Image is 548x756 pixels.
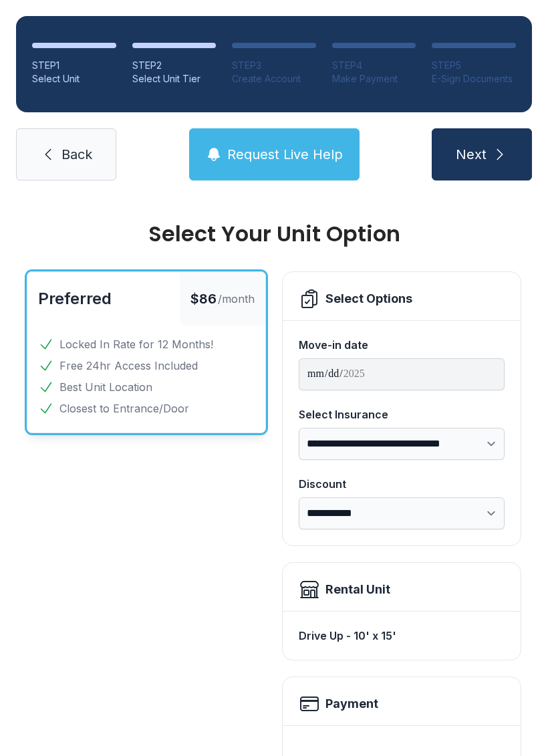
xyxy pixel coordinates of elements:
[299,622,505,649] div: Drive Up - 10' x 15'
[132,72,217,86] div: Select Unit Tier
[59,358,198,374] span: Free 24hr Access Included
[232,59,316,72] div: STEP 3
[299,428,505,460] select: Select Insurance
[32,72,116,86] div: Select Unit
[325,695,378,713] h2: Payment
[27,223,521,245] div: Select Your Unit Option
[456,145,487,164] span: Next
[299,476,505,492] div: Discount
[59,336,213,352] span: Locked In Rate for 12 Months!
[59,379,152,395] span: Best Unit Location
[299,406,505,422] div: Select Insurance
[332,59,416,72] div: STEP 4
[218,291,255,307] span: /month
[325,580,390,599] div: Rental Unit
[325,289,412,308] div: Select Options
[61,145,92,164] span: Back
[432,59,516,72] div: STEP 5
[432,72,516,86] div: E-Sign Documents
[190,289,217,308] span: $86
[299,358,505,390] input: Move-in date
[227,145,343,164] span: Request Live Help
[299,337,505,353] div: Move-in date
[332,72,416,86] div: Make Payment
[32,59,116,72] div: STEP 1
[59,400,189,416] span: Closest to Entrance/Door
[232,72,316,86] div: Create Account
[132,59,217,72] div: STEP 2
[299,497,505,529] select: Discount
[38,289,112,308] span: Preferred
[38,288,112,309] button: Preferred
